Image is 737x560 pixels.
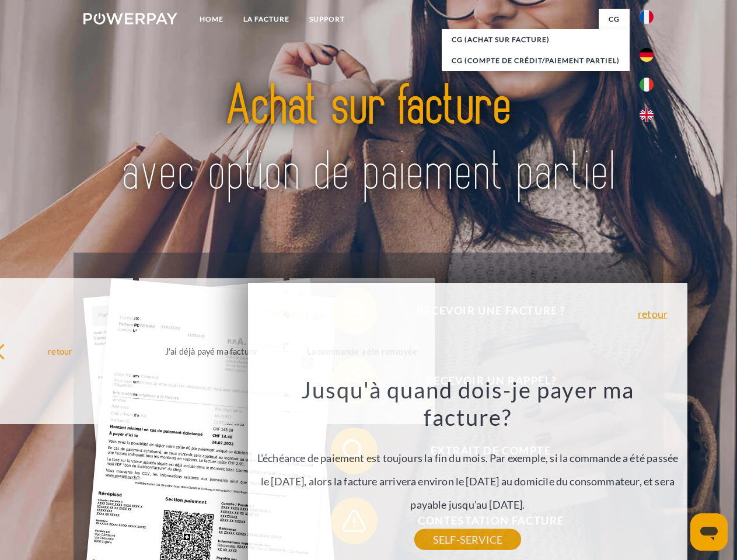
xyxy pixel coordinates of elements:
img: logo-powerpay-white.svg [83,13,177,24]
a: Home [190,9,233,30]
img: fr [640,10,654,24]
img: en [640,108,654,122]
iframe: Bouton de lancement de la fenêtre de messagerie [690,513,728,551]
a: retour [638,309,668,319]
a: CG (Compte de crédit/paiement partiel) [442,50,630,71]
a: LA FACTURE [233,9,299,30]
img: it [640,78,654,92]
a: SELF-SERVICE [414,529,521,550]
a: CG (achat sur facture) [442,29,630,50]
a: Support [299,9,355,30]
div: L'échéance de paiement est toujours la fin du mois. Par exemple, si la commande a été passée le [... [255,376,681,540]
h3: Jusqu'à quand dois-je payer ma facture? [255,376,681,432]
div: J'ai déjà payé ma facture [146,343,277,359]
a: CG [599,9,630,30]
img: de [640,48,654,62]
img: title-powerpay_fr.svg [111,56,626,223]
